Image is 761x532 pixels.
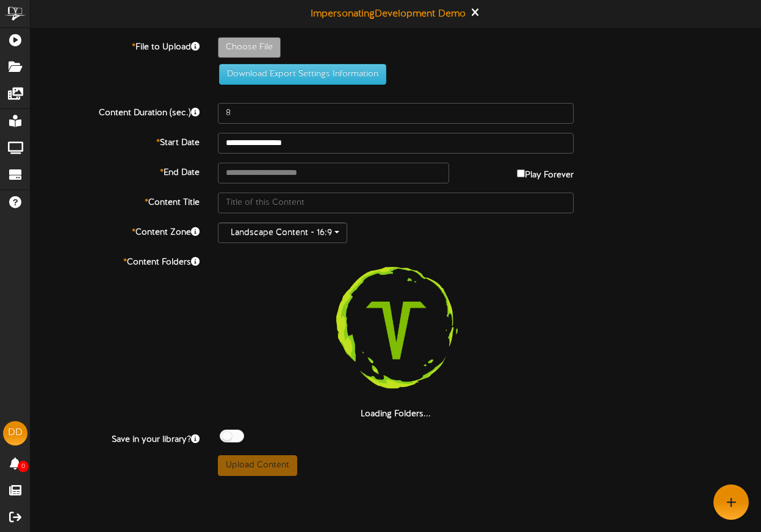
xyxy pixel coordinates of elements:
[517,163,574,182] label: Play Forever
[21,193,209,209] label: Content Title
[218,193,574,213] input: Title of this Content
[3,421,27,445] div: DD
[218,222,347,243] button: Landscape Content - 16:9
[21,252,209,269] label: Content Folders
[213,69,386,79] a: Download Export Settings Information
[21,222,209,239] label: Content Zone
[18,461,29,472] span: 0
[21,103,209,119] label: Content Duration (sec.)
[517,169,525,177] input: Play Forever
[318,252,474,408] img: loading-spinner-3.png
[21,133,209,149] label: Start Date
[21,37,209,54] label: File to Upload
[361,410,431,419] strong: Loading Folders...
[218,455,297,476] button: Upload Content
[21,163,209,179] label: End Date
[21,430,209,446] label: Save in your library?
[219,64,386,85] button: Download Export Settings Information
